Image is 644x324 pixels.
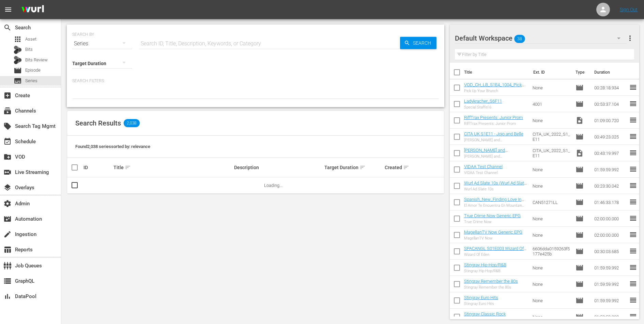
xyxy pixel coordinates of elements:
[530,96,573,112] td: 4001
[530,260,573,276] td: None
[464,131,523,136] a: CITA UK S1E11 - Jojo and Belle
[530,194,573,210] td: CAN51271LL
[576,149,584,157] span: Video
[464,121,523,126] div: RiffTrax Presents: Junior Prom
[83,165,111,170] div: ID
[3,262,12,270] span: Job Queues
[264,183,282,188] span: Loading...
[530,112,573,129] td: None
[464,164,503,169] a: VIDAA Test Channel
[464,252,527,257] div: Wizard Of Eden
[124,119,140,127] span: 2,038
[75,119,121,127] span: Search Results
[592,260,629,276] td: 01:59:59.992
[626,30,634,46] button: more_vert
[592,112,629,129] td: 01:09:00.720
[592,292,629,309] td: 01:59:59.992
[592,178,629,194] td: 00:23:30.042
[25,77,37,84] span: Series
[403,164,409,171] span: sort
[592,276,629,292] td: 01:59:59.992
[464,154,527,159] div: [PERSON_NAME] and [PERSON_NAME]
[576,165,584,174] span: Episode
[385,163,413,172] div: Created
[14,77,22,85] span: Series
[464,197,524,207] a: Spanish_New_Finding Love In Mountain View
[590,63,631,82] th: Duration
[530,292,573,309] td: None
[629,165,637,173] span: reorder
[620,7,638,12] a: Sign Out
[14,67,22,75] span: Episode
[464,82,527,92] a: VOD_CH_LB_S1E4_1004_PickUpYourBrunch
[530,79,573,96] td: None
[576,296,584,305] span: Episode
[592,210,629,227] td: 02:00:00.000
[464,105,502,109] div: Special Staffel 6
[324,163,383,172] div: Target Duration
[464,171,503,175] div: VIDAA Test Channel
[3,183,12,192] span: Overlays
[3,292,12,300] span: DataPool
[3,168,12,176] span: Live Streaming
[629,296,637,304] span: reorder
[576,198,584,206] span: Episode
[125,164,131,171] span: sort
[464,230,522,235] a: MagellanTV Now Generic EPG
[3,200,12,208] span: Admin
[25,67,41,74] span: Episode
[464,138,527,142] div: [PERSON_NAME] and [PERSON_NAME]
[464,269,506,273] div: Stingray Hip-Hop/R&B
[464,148,508,158] a: [PERSON_NAME] and [PERSON_NAME]
[592,194,629,210] td: 01:46:33.178
[629,132,637,141] span: reorder
[464,187,527,191] div: Wurl Ad Slate 10s
[514,32,525,46] span: 38
[530,227,573,243] td: None
[530,178,573,194] td: None
[464,220,521,224] div: True Crime Now
[72,78,439,84] p: Search Filters:
[576,182,584,190] span: Episode
[576,84,584,92] span: Episode
[3,230,12,238] span: Ingestion
[530,129,573,145] td: CITA_UK_2022_S1_E11
[113,163,232,172] div: Title
[234,165,322,170] div: Description
[3,122,12,130] span: Search Tag Mgmt
[464,115,523,120] a: RiffTrax Presents: Junior Prom
[25,46,33,53] span: Bits
[464,89,527,93] div: Pick Up Your Brunch
[592,129,629,145] td: 00:49:23.025
[629,149,637,157] span: reorder
[629,214,637,222] span: reorder
[14,56,22,64] div: Bits Review
[464,301,498,306] div: Stingray Euro Hits
[576,313,584,321] span: Episode
[455,29,627,48] div: Default Workspace
[576,215,584,223] span: Episode
[3,137,12,146] span: Schedule
[576,133,584,141] span: Episode
[592,243,629,260] td: 00:30:03.685
[576,231,584,239] span: Episode
[530,276,573,292] td: None
[529,63,572,82] th: Ext. ID
[626,34,634,42] span: more_vert
[25,57,48,63] span: Bits Review
[629,100,637,108] span: reorder
[592,145,629,161] td: 00:43:19.997
[629,116,637,124] span: reorder
[576,116,584,124] span: Video
[629,83,637,91] span: reorder
[3,153,12,161] span: VOD
[576,247,584,255] span: Episode
[3,215,12,223] span: Automation
[629,231,637,239] span: reorder
[464,246,526,256] a: SPACANGL S01E003 Wizard Of Eden
[464,180,527,191] a: Wurl Ad Slate 10s (Wurl Ad Slate 10s (00:30:00))
[464,262,506,267] a: Stingray Hip-Hop/R&B
[72,34,132,53] div: Series
[530,210,573,227] td: None
[359,164,366,171] span: sort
